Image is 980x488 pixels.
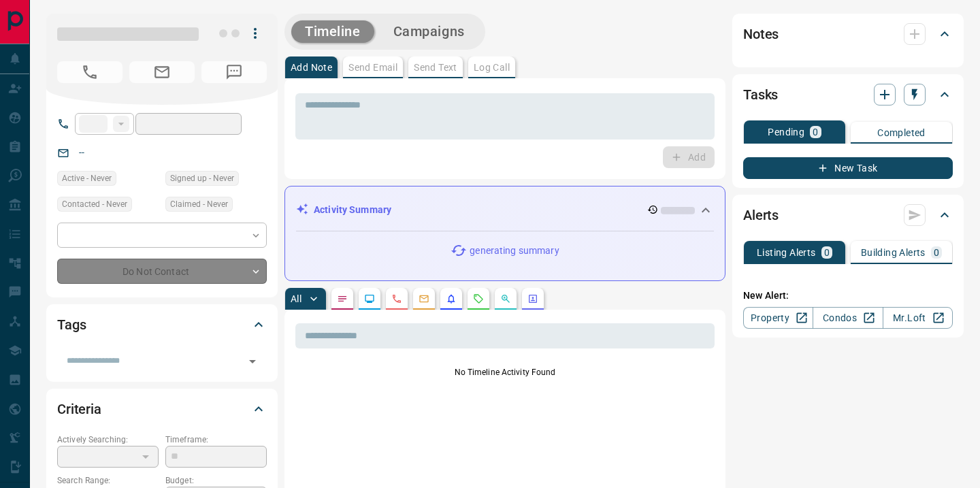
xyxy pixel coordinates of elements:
[57,314,86,336] h2: Tags
[877,128,926,137] p: Completed
[473,293,484,304] svg: Requests
[419,293,429,304] svg: Emails
[291,294,301,304] p: All
[57,259,267,284] div: Do Not Contact
[743,204,779,226] h2: Alerts
[470,244,559,258] p: generating summary
[201,61,267,83] span: No Number
[62,197,127,211] span: Contacted - Never
[129,61,195,83] span: No Email
[824,248,830,257] p: 0
[883,307,953,329] a: Mr.Loft
[291,63,332,72] p: Add Note
[364,293,375,304] svg: Lead Browsing Activity
[743,78,953,111] div: Tasks
[757,248,816,257] p: Listing Alerts
[165,474,267,487] p: Budget:
[934,248,939,257] p: 0
[170,172,234,185] span: Signed up - Never
[243,352,262,371] button: Open
[743,18,953,50] div: Notes
[743,157,953,179] button: New Task
[743,199,953,231] div: Alerts
[170,197,228,211] span: Claimed - Never
[62,172,112,185] span: Active - Never
[446,293,457,304] svg: Listing Alerts
[337,293,348,304] svg: Notes
[57,398,101,420] h2: Criteria
[380,20,478,43] button: Campaigns
[743,84,778,105] h2: Tasks
[57,434,159,446] p: Actively Searching:
[500,293,511,304] svg: Opportunities
[743,23,779,45] h2: Notes
[57,393,267,425] div: Criteria
[743,307,813,329] a: Property
[813,307,883,329] a: Condos
[743,289,953,303] p: New Alert:
[861,248,926,257] p: Building Alerts
[813,127,818,137] p: 0
[527,293,538,304] svg: Agent Actions
[57,308,267,341] div: Tags
[165,434,267,446] p: Timeframe:
[295,366,715,378] p: No Timeline Activity Found
[57,61,122,83] span: No Number
[768,127,804,137] p: Pending
[57,474,159,487] p: Search Range:
[79,147,84,158] a: --
[391,293,402,304] svg: Calls
[314,203,391,217] p: Activity Summary
[291,20,374,43] button: Timeline
[296,197,714,223] div: Activity Summary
